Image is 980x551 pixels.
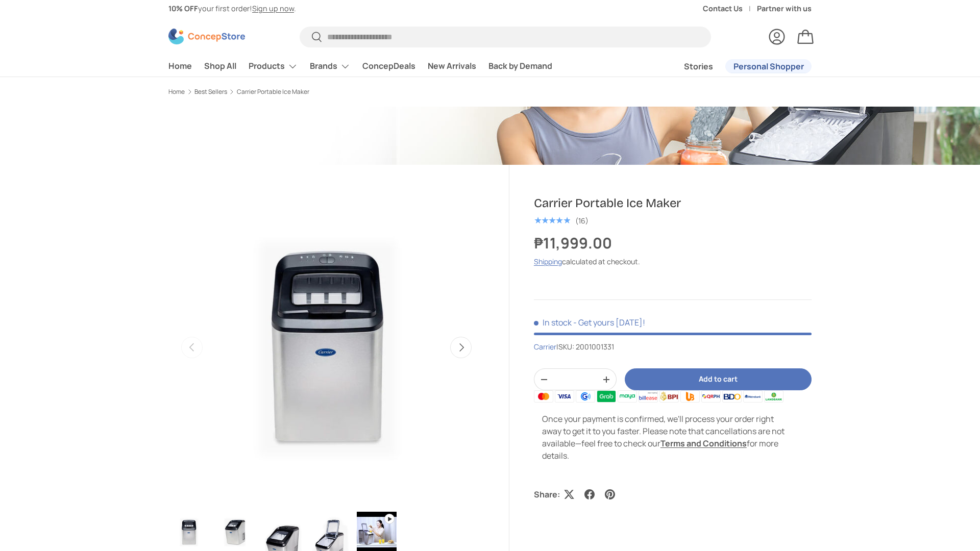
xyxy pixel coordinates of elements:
a: Carrier Portable Ice Maker [237,89,309,95]
nav: Primary [168,56,552,77]
p: Once your payment is confirmed, we'll process your order right away to get it to you faster. Plea... [542,413,789,462]
img: maya [618,390,637,403]
a: Carrier [534,342,556,352]
nav: Breadcrumbs [168,87,509,96]
a: New Arrivals [428,56,476,76]
img: grabpay [597,390,616,403]
button: Add to cart [625,368,812,390]
a: Personal Shopper [725,59,812,73]
a: Sign up now [252,4,294,13]
a: Shop All [204,56,236,76]
a: Stories [684,57,713,77]
img: billease [639,390,658,403]
a: ConcepDeals [362,56,415,76]
span: 2001001331 [576,342,614,352]
span: In stock [534,317,572,328]
div: (16) [575,217,589,224]
img: metrobank [743,390,763,403]
img: ubp [680,390,700,403]
img: ConcepStore [168,29,245,44]
a: 5.0 out of 5.0 stars (16) [534,214,589,226]
a: Brands [310,56,350,77]
a: Home [168,56,192,76]
a: Back by Demand [488,56,552,76]
img: master [534,390,553,403]
div: 5.0 out of 5.0 stars [534,216,570,225]
span: ★★★★★ [534,215,570,226]
img: bpi [659,390,679,403]
img: bdo [722,390,742,403]
nav: Secondary [659,56,812,77]
a: Terms and Conditions [660,438,747,449]
span: SKU: [558,342,574,352]
p: your first order! . [168,3,296,14]
p: Share: [534,488,560,500]
span: Personal Shopper [733,62,804,70]
summary: Brands [304,56,356,77]
a: Products [249,56,298,77]
a: Contact Us [703,3,757,14]
a: Home [168,89,185,95]
img: visa [555,390,574,403]
strong: ₱11,999.00 [534,233,615,253]
img: gcash [576,390,595,403]
a: Shipping [534,257,562,266]
img: landbank [764,390,783,403]
summary: Products [242,56,304,77]
p: - Get yours [DATE]! [573,317,645,328]
a: Best Sellers [194,89,227,95]
img: qrph [701,390,721,403]
strong: 10% OFF [168,4,198,13]
a: Partner with us [757,3,812,14]
h1: Carrier Portable Ice Maker [534,195,812,211]
div: calculated at checkout. [534,256,812,267]
span: | [556,342,614,352]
